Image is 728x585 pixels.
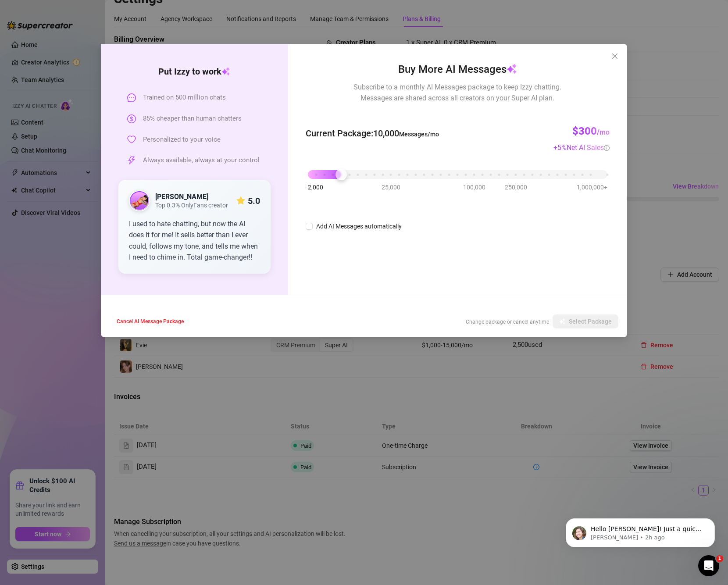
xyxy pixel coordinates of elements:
span: Change package or cancel anytime [466,319,549,325]
button: Close [608,49,622,63]
span: Trained on 500 million chats [143,93,226,103]
div: Add AI Messages automatically [316,221,402,231]
span: star [236,196,245,205]
span: Subscribe to a monthly AI Messages package to keep Izzy chatting. Messages are shared across all ... [353,82,561,103]
strong: [PERSON_NAME] [155,193,208,201]
span: + 5 % [553,143,610,152]
span: 250,000 [505,182,527,192]
span: 85% cheaper than human chatters [143,114,242,124]
span: 100,000 [463,182,485,192]
h3: $300 [572,125,610,139]
span: Messages/mo [399,131,439,138]
span: Close [608,53,622,60]
span: 1,000,000+ [577,182,607,192]
span: thunderbolt [127,156,136,165]
span: Cancel AI Message Package [117,318,184,325]
span: 2,000 [308,182,323,192]
iframe: Intercom live chat [698,555,719,576]
strong: Put Izzy to work [158,66,230,77]
strong: 5.0 [248,196,260,206]
div: I used to hate chatting, but now the AI does it for me! It sells better than I ever could, follow... [129,218,260,263]
span: heart [127,135,136,144]
span: 1 [716,555,723,562]
span: Always available, always at your control [143,155,260,166]
span: info-circle [604,145,610,151]
button: Cancel AI Message Package [110,314,191,328]
img: public [130,191,149,210]
span: Personalized to your voice [143,135,221,145]
span: /mo [597,128,610,136]
span: Top 0.3% OnlyFans creator [155,202,228,209]
span: Current Package : 10,000 [306,127,439,140]
button: Select Package [553,314,618,328]
span: Buy More AI Messages [398,61,517,78]
span: 25,000 [382,182,400,192]
iframe: Intercom notifications message [553,500,728,561]
span: dollar [127,114,136,123]
span: close [611,53,618,60]
div: Net AI Sales [567,142,610,153]
span: message [127,93,136,102]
